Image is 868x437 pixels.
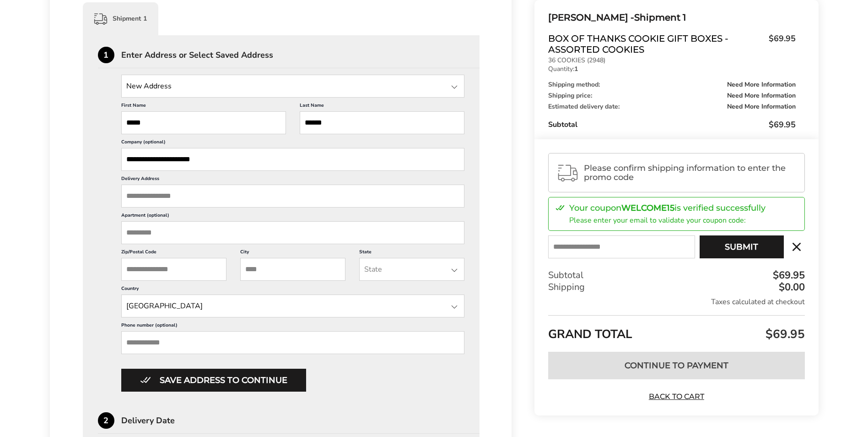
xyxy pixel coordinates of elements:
div: Delivery Date [121,416,480,425]
label: City [240,249,345,258]
button: Button save address [121,369,306,392]
label: Apartment (optional) [121,212,465,221]
div: 1 [98,47,114,63]
span: $69.95 [769,119,796,130]
div: Shipping [548,281,804,293]
label: Country [121,285,465,295]
label: Company (optional) [121,139,465,148]
strong: 1 [574,65,578,73]
input: Company [121,148,465,171]
span: [PERSON_NAME] - [548,12,634,23]
div: Shipment 1 [83,2,158,35]
div: $0.00 [776,282,805,292]
label: Last Name [300,102,464,111]
div: Taxes calculated at checkout [548,297,804,307]
a: Box of Thanks Cookie Gift Boxes - Assorted Cookies$69.95 [548,33,795,55]
div: GRAND TOTAL [548,315,804,345]
p: Please enter your email to validate your coupon code: [569,217,746,224]
input: State [121,295,465,317]
a: Back to Cart [644,392,708,402]
input: Delivery Address [121,185,465,208]
p: Your coupon is verified successfully [569,204,766,212]
input: ZIP [121,258,226,281]
div: Shipping price: [548,93,795,99]
div: Shipping method: [548,82,795,88]
span: Please confirm shipping information to enter the promo code [584,164,796,182]
input: Apartment [121,221,465,244]
input: E-mail [548,235,695,258]
span: Need More Information [727,82,796,88]
label: Zip/Postal Code [121,249,226,258]
input: Last Name [300,111,464,134]
div: Subtotal [548,119,795,130]
span: $69.95 [763,326,805,342]
div: 2 [98,412,114,429]
p: 36 COOKIES (2948) [548,57,795,64]
label: State [359,249,464,258]
strong: WELCOME15 [621,203,674,213]
input: State [359,258,464,281]
button: Continue to Payment [548,352,804,379]
div: Enter Address or Select Saved Address [121,51,480,59]
span: $69.95 [764,33,796,53]
label: Phone number (optional) [121,322,465,331]
input: City [240,258,345,281]
span: Need More Information [727,93,796,99]
span: Box of Thanks Cookie Gift Boxes - Assorted Cookies [548,33,764,55]
div: Shipment 1 [548,10,795,25]
p: Quantity: [548,66,795,72]
label: First Name [121,102,286,111]
button: Submit [700,235,784,258]
input: First Name [121,111,286,134]
span: Need More Information [727,104,796,110]
div: Estimated delivery date: [548,104,795,110]
label: Delivery Address [121,175,465,185]
input: State [121,75,465,98]
div: $69.95 [771,270,805,280]
div: Subtotal [548,269,804,281]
